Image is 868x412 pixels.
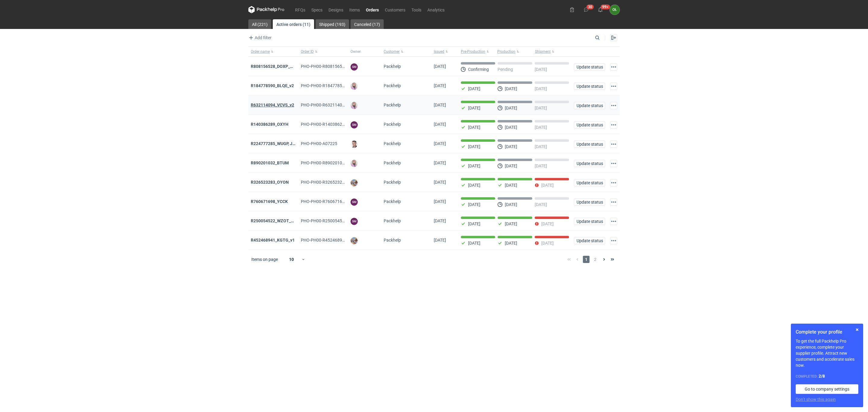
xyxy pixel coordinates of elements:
p: [DATE] [505,241,517,246]
figcaption: OŁ [610,5,620,15]
span: Packhelp [384,238,401,242]
img: Maciej Sikora [351,141,358,148]
button: Actions [610,218,617,225]
strong: 2 / 8 [819,374,825,379]
span: PHO-PH00-R326523283_OYON [301,180,360,185]
button: Update status [574,121,605,128]
a: Customers [382,6,408,13]
p: Pending [498,67,513,72]
p: [DATE] [535,144,547,149]
a: R808156528_DOXP_QFAF_BZBP_ZUYK_WQLV_OKHN_JELH_EVFV_FTDR_ZOWV_CHID_YARY_QVFE_PQSG_HWQ [251,64,464,69]
div: Completed: [796,373,858,379]
p: [DATE] [535,67,547,72]
span: Owner [351,49,361,54]
button: Actions [610,198,617,206]
svg: Packhelp Pro [248,6,285,13]
img: Michał Palasek [351,237,358,244]
a: Canceled (17) [351,19,384,29]
button: Update status [574,83,605,90]
p: [DATE] [468,241,480,246]
p: [DATE] [468,106,480,110]
span: Packhelp [384,103,401,107]
span: 05/09/2025 [434,180,446,185]
a: Items [346,6,363,13]
figcaption: SM [351,218,358,225]
a: Specs [308,6,325,13]
a: R632114094_VCVS_v2 [251,103,294,107]
span: 12/09/2025 [434,160,446,165]
a: R452468941_KGTG_v1 [251,238,295,242]
span: Update status [577,84,602,88]
p: To get the full Packhelp Pro experience, complete your supplier profile. Attract new customers an... [796,338,858,368]
a: Shipped (193) [316,19,349,29]
span: Customer [384,49,400,54]
button: Actions [610,141,617,148]
img: Klaudia Wiśniewska [351,102,358,109]
strong: R890201032_BTUM [251,160,289,165]
button: Update status [574,102,605,109]
p: [DATE] [468,86,480,91]
button: Pre-Production [458,47,496,56]
span: PHO-PH00-R184778590_BLQE_V2 [301,83,366,88]
p: [DATE] [468,144,480,149]
p: [DATE] [505,202,517,207]
a: R224777285_WUGP, JPLP, WJRL, ANPD [251,141,325,146]
span: Order ID [301,49,314,54]
span: Packhelp [384,64,401,69]
button: Issued [431,47,458,56]
p: [DATE] [505,163,517,168]
button: Don’t show this again [796,396,836,402]
button: Actions [610,63,617,71]
h1: Complete your profile [796,328,858,336]
span: PHO-PH00-R760671698_YCCK [301,199,359,204]
p: [DATE] [468,202,480,207]
p: [DATE] [505,221,517,226]
button: Production [496,47,534,56]
p: [DATE] [541,241,554,246]
span: Production [497,49,515,54]
button: Shipment [534,47,571,56]
span: PHO-PH00-R632114094_VCVS_V2 [301,103,366,107]
span: Issued [434,49,444,54]
span: PHO-PH00-R452468941_KGTG_V1 [301,238,367,242]
a: RFQs [292,6,308,13]
strong: R250054522_WZOT_SLIO_OVWG_YVQE_V1 [251,218,334,223]
a: Orders [363,6,382,13]
p: Confirming [468,67,489,72]
a: Analytics [424,6,448,13]
button: Actions [610,160,617,167]
span: 18/09/2025 [434,83,446,88]
span: 15/09/2025 [434,141,446,146]
a: R140386289_OXYH [251,122,288,127]
span: Add filter [247,34,272,41]
a: Active orders (11) [273,19,314,29]
strong: R760671698_YCCK [251,199,288,204]
span: Update status [577,219,602,223]
span: Order name [251,49,270,54]
button: Customer [381,47,431,56]
span: Update status [577,161,602,166]
p: [DATE] [505,86,517,91]
span: Update status [577,103,602,108]
a: Go to company settings [796,384,858,394]
button: Actions [610,102,617,109]
button: Update status [574,160,605,167]
span: Update status [577,142,602,146]
button: Update status [574,141,605,148]
p: [DATE] [541,183,554,188]
img: Michał Palasek [351,179,358,186]
button: Update status [574,237,605,244]
p: [DATE] [541,221,554,226]
span: PHO-PH00-A07225 [301,141,337,146]
span: Update status [577,239,602,243]
button: Actions [610,179,617,186]
span: 05/09/2025 [434,199,446,204]
p: [DATE] [535,202,547,207]
p: [DATE] [468,221,480,226]
a: R326523283_OYON [251,180,289,185]
button: Update status [574,218,605,225]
